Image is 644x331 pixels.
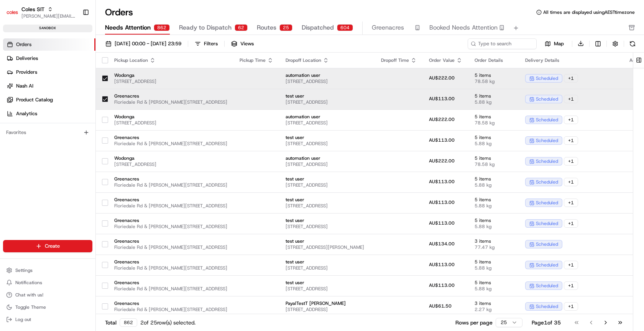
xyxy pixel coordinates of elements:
[240,40,254,47] span: Views
[235,24,248,31] div: 62
[3,80,95,92] a: Nash AI
[286,300,369,306] span: PayalTestT [PERSON_NAME]
[286,72,369,78] span: automation user
[475,99,513,105] span: 5.88 kg
[381,57,417,63] div: Dropoff Time
[16,55,38,62] span: Deliveries
[468,38,537,49] input: Type to search
[429,158,455,164] span: AU$222.00
[302,23,334,32] span: Dispatched
[536,262,558,268] span: scheduled
[286,134,369,141] span: test user
[475,57,513,63] div: Order Details
[536,283,558,289] span: scheduled
[114,197,227,203] span: Greenacres
[3,290,92,300] button: Chat with us!
[16,41,31,48] span: Orders
[536,158,558,164] span: scheduled
[3,94,95,106] a: Product Catalog
[286,99,369,105] span: [STREET_ADDRESS]
[536,241,558,247] span: scheduled
[286,161,369,167] span: [STREET_ADDRESS]
[429,261,455,268] span: AU$113.00
[286,57,369,63] div: Dropoff Location
[114,72,227,78] span: Wodonga
[564,136,578,145] div: + 1
[475,300,513,306] span: 3 items
[3,126,92,139] div: Favorites
[286,280,369,286] span: test user
[475,238,513,244] span: 3 items
[179,23,232,32] span: Ready to Dispatch
[114,280,227,286] span: Greenacres
[286,93,369,99] span: test user
[286,244,369,250] span: [STREET_ADDRESS][PERSON_NAME]
[286,141,369,147] span: [STREET_ADDRESS]
[475,176,513,182] span: 5 items
[536,303,558,309] span: scheduled
[286,217,369,223] span: test user
[21,5,44,13] button: Coles SIT
[102,38,185,49] button: [DATE] 00:00 - [DATE] 23:59
[114,238,227,244] span: Greenacres
[286,306,369,313] span: [STREET_ADDRESS]
[114,57,227,63] div: Pickup Location
[475,286,513,292] span: 5.88 kg
[15,304,46,310] span: Toggle Theme
[429,23,498,32] span: Booked Needs Attention
[114,155,227,161] span: Wodonga
[286,78,369,84] span: [STREET_ADDRESS]
[15,267,33,273] span: Settings
[15,280,42,286] span: Notifications
[257,23,276,32] span: Routes
[3,25,92,32] div: sandbox
[16,69,37,76] span: Providers
[475,259,513,265] span: 5 items
[475,217,513,223] span: 5 items
[564,199,578,207] div: + 1
[564,261,578,269] div: + 1
[536,117,558,123] span: scheduled
[564,281,578,290] div: + 1
[114,176,227,182] span: Greenacres
[554,40,564,47] span: Map
[105,23,151,32] span: Needs Attention
[540,39,569,48] button: Map
[475,141,513,147] span: 5.88 kg
[105,318,137,327] div: Total
[286,238,369,244] span: test user
[6,6,18,18] img: Coles SIT
[114,217,227,223] span: Greenacres
[114,120,227,126] span: [STREET_ADDRESS]
[564,74,578,83] div: + 1
[115,40,181,47] span: [DATE] 00:00 - [DATE] 23:59
[532,319,561,326] div: Page 1 of 35
[286,114,369,120] span: automation user
[429,179,455,185] span: AU$113.00
[140,319,195,326] div: 2 of 25 row(s) selected.
[429,282,455,288] span: AU$113.00
[337,24,353,31] div: 604
[3,314,92,325] button: Log out
[16,110,37,117] span: Analytics
[21,13,76,19] button: [PERSON_NAME][EMAIL_ADDRESS][DOMAIN_NAME]
[564,157,578,165] div: + 1
[372,23,404,32] span: Greenacres
[475,78,513,84] span: 78.58 kg
[191,38,221,49] button: Filters
[536,179,558,185] span: scheduled
[475,182,513,188] span: 5.88 kg
[475,223,513,230] span: 5.88 kg
[114,182,227,188] span: Floriedale Rd & [PERSON_NAME][STREET_ADDRESS]
[3,240,92,252] button: Create
[536,75,558,81] span: scheduled
[286,182,369,188] span: [STREET_ADDRESS]
[429,303,452,309] span: AU$61.50
[475,134,513,141] span: 5 items
[429,199,455,205] span: AU$113.00
[3,108,95,120] a: Analytics
[15,316,31,323] span: Log out
[475,244,513,250] span: 77.47 kg
[564,178,578,186] div: + 1
[45,243,60,250] span: Create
